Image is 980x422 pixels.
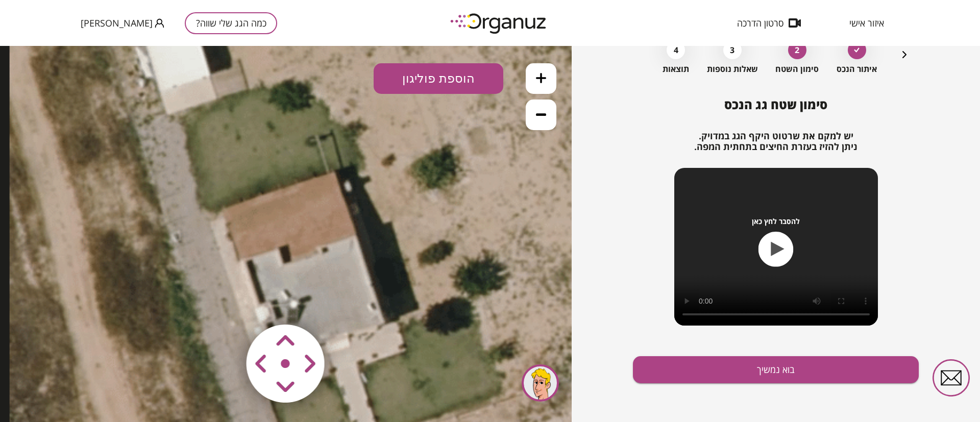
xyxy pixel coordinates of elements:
div: 2 [788,41,806,59]
button: בוא נמשיך [633,356,919,383]
button: סרטון הדרכה [722,18,816,28]
span: סרטון הדרכה [737,18,783,28]
span: סימון שטח גג הנכס [724,96,827,113]
img: logo [443,9,555,37]
span: איזור אישי [849,18,884,28]
button: כמה הגג שלי שווה? [185,12,277,34]
span: תוצאות [663,64,689,74]
div: 4 [667,41,685,59]
button: [PERSON_NAME] [81,17,164,30]
span: איתור הנכס [837,64,877,74]
span: סימון השטח [775,64,819,74]
div: 3 [723,41,742,59]
button: הוספת פוליגון [374,17,503,48]
button: איזור אישי [834,18,899,28]
img: vector-smart-object-copy.png [225,257,347,379]
span: [PERSON_NAME] [81,18,153,28]
span: להסבר לחץ כאן [752,217,800,226]
span: שאלות נוספות [707,64,758,74]
h2: יש למקם את שרטוט היקף הגג במדויק. ניתן להזיז בעזרת החיצים בתחתית המפה. [633,131,919,153]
